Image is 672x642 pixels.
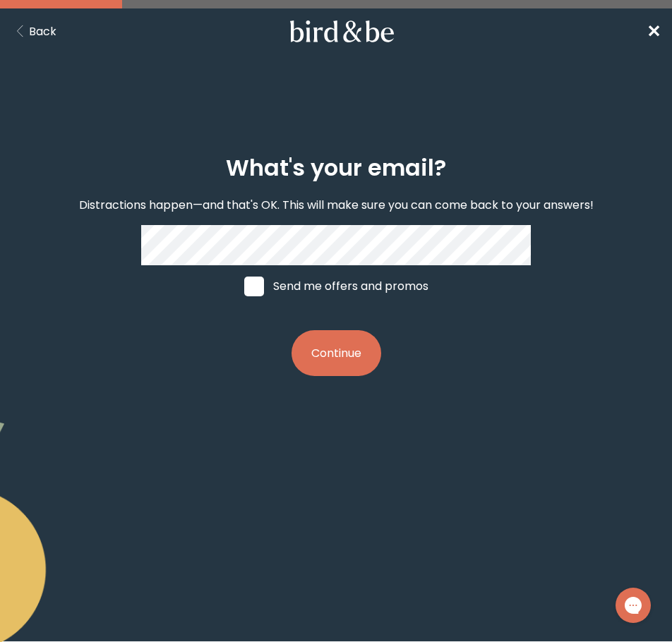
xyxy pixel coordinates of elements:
iframe: Gorgias live chat messenger [608,583,658,628]
label: Send me offers and promos [231,265,442,308]
button: Back Button [11,23,56,40]
span: ✕ [647,20,661,43]
a: ✕ [647,19,661,44]
p: Distractions happen—and that's OK. This will make sure you can come back to your answers! [79,196,594,214]
h2: What's your email? [226,151,446,185]
button: Continue [292,330,381,376]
